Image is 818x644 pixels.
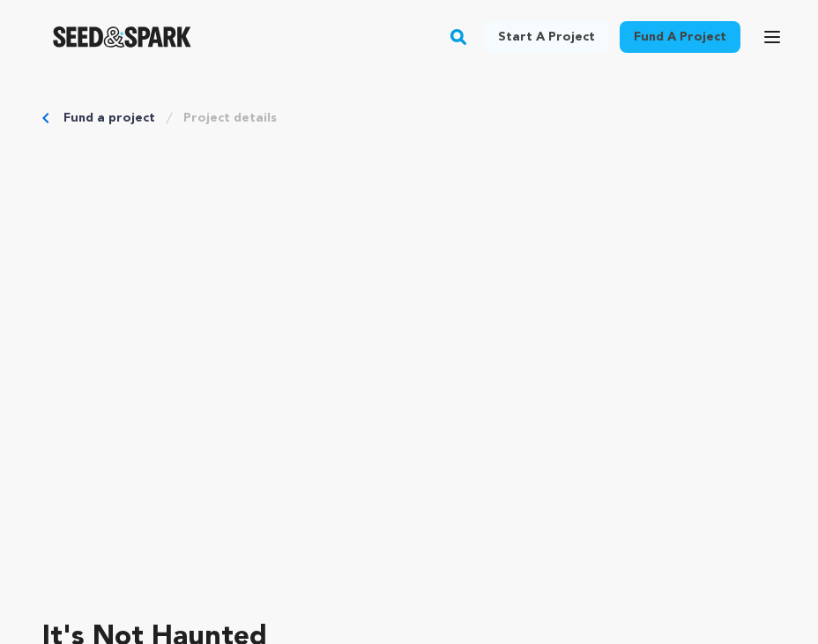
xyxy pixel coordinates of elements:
a: Fund a project [620,21,740,53]
a: Seed&Spark Homepage [53,26,191,48]
img: Seed&Spark Logo Dark Mode [53,26,191,48]
div: Breadcrumb [42,109,776,127]
a: Fund a project [63,109,155,127]
a: Start a project [484,21,609,53]
a: Project details [183,109,277,127]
